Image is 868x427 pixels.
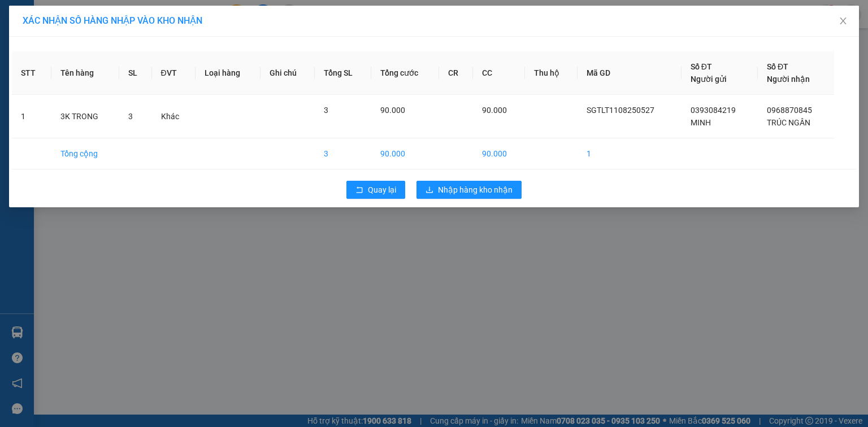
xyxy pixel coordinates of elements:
span: rollback [355,186,363,195]
span: Người gửi [691,75,727,84]
th: STT [12,51,51,95]
span: 3 [324,106,328,115]
th: Mã GD [578,51,682,95]
td: 90.000 [473,138,525,169]
span: Nhập hàng kho nhận [438,184,513,196]
span: download [426,186,433,195]
td: 1 [12,95,51,138]
th: Loại hàng [196,51,261,95]
button: rollbackQuay lại [346,181,405,199]
span: MINH [691,118,711,127]
span: XÁC NHẬN SỐ HÀNG NHẬP VÀO KHO NHẬN [23,15,202,26]
td: Khác [152,95,196,138]
span: 90.000 [380,106,405,115]
th: ĐVT [152,51,196,95]
span: 90.000 [482,106,507,115]
span: Số ĐT [767,62,788,71]
th: Tổng SL [315,51,371,95]
button: Close [827,6,859,37]
span: Số ĐT [691,62,712,71]
th: SL [119,51,152,95]
th: CR [439,51,473,95]
span: 0968870845 [767,106,812,115]
td: 3K TRONG [51,95,119,138]
span: close [839,16,848,25]
th: Tên hàng [51,51,119,95]
th: CC [473,51,525,95]
th: Ghi chú [261,51,315,95]
td: 90.000 [371,138,439,169]
td: 1 [578,138,682,169]
td: 3 [315,138,371,169]
span: TRÚC NGÂN [767,118,810,127]
span: 3 [128,112,133,121]
th: Thu hộ [525,51,578,95]
span: 0393084219 [691,106,736,115]
span: Người nhận [767,75,810,84]
th: Tổng cước [371,51,439,95]
span: SGTLT1108250527 [587,106,654,115]
span: Quay lại [368,184,396,196]
td: Tổng cộng [51,138,119,169]
button: downloadNhập hàng kho nhận [416,181,522,199]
